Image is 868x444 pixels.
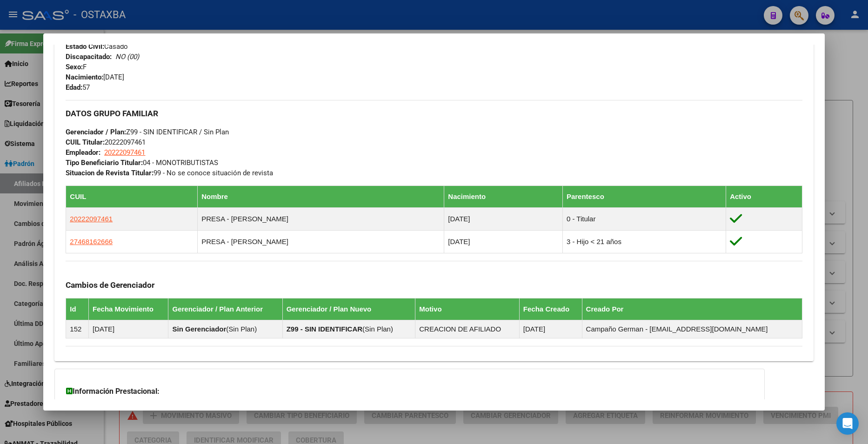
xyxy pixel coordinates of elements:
th: Nombre [198,186,444,207]
td: PRESA - [PERSON_NAME] [198,230,444,253]
td: Campaño German - [EMAIL_ADDRESS][DOMAIN_NAME] [582,320,802,338]
th: Gerenciador / Plan Nuevo [282,298,415,320]
td: [DATE] [444,207,563,230]
strong: Z99 - SIN IDENTIFICAR [287,325,362,333]
td: 0 - Titular [562,207,726,230]
span: Z99 - SIN IDENTIFICAR / Sin Plan [66,128,229,136]
span: Casado [66,42,128,51]
strong: Tipo Beneficiario Titular: [66,159,143,167]
span: 99 - No se conoce situación de revista [66,169,273,177]
strong: Sin Gerenciador [172,325,226,333]
td: [DATE] [89,320,168,338]
td: ( ) [282,320,415,338]
td: 152 [66,320,89,338]
td: ( ) [168,320,282,338]
th: Fecha Creado [519,298,582,320]
span: 20222097461 [104,148,145,157]
span: 20222097461 [66,138,146,146]
strong: Empleador: [66,148,100,157]
strong: Discapacitado: [66,53,112,61]
span: 57 [66,83,90,92]
td: CREACION DE AFILIADO [415,320,520,338]
strong: Situacion de Revista Titular: [66,169,154,177]
th: Fecha Movimiento [89,298,168,320]
strong: Edad: [66,83,82,92]
td: PRESA - [PERSON_NAME] [198,207,444,230]
th: Nacimiento [444,186,563,207]
i: NO (00) [115,53,139,61]
th: Id [66,298,89,320]
strong: Sexo: [66,63,83,71]
th: Creado Por [582,298,802,320]
th: Parentesco [562,186,726,207]
strong: CUIL Titular: [66,138,105,146]
div: Open Intercom Messenger [836,412,859,435]
span: Sin Plan [228,325,254,333]
h3: Cambios de Gerenciador [66,280,802,290]
h3: DATOS GRUPO FAMILIAR [66,108,802,119]
td: 3 - Hijo < 21 años [562,230,726,253]
span: Sin Plan [365,325,391,333]
h3: Información Prestacional: [66,386,753,397]
strong: Nacimiento: [66,73,103,81]
td: [DATE] [444,230,563,253]
span: 27468162666 [70,238,113,245]
th: CUIL [66,186,198,207]
span: 20222097461 [70,215,113,223]
th: Gerenciador / Plan Anterior [168,298,282,320]
span: 04 - MONOTRIBUTISTAS [66,159,218,167]
span: [DATE] [66,73,124,81]
strong: Gerenciador / Plan: [66,128,126,136]
th: Activo [726,186,802,207]
span: F [66,63,87,71]
td: [DATE] [519,320,582,338]
th: Motivo [415,298,520,320]
strong: Estado Civil: [66,42,104,51]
